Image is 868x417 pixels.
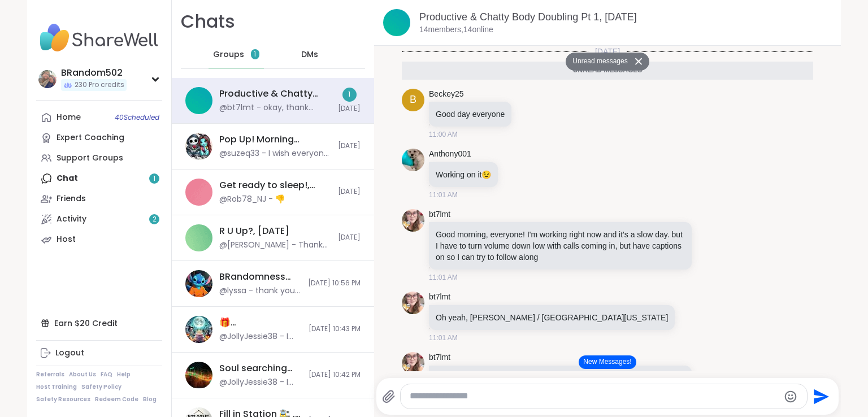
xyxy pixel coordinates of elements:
[57,153,123,164] div: Support Groups
[143,396,157,403] a: Blog
[36,383,77,391] a: Host Training
[383,9,410,36] img: Productive & Chatty Body Doubling Pt 1, Oct 14
[308,279,361,288] span: [DATE] 10:56 PM
[115,113,159,122] span: 40 Scheduled
[36,209,162,229] a: Activity2
[36,18,162,58] img: ShareWell Nav Logo
[579,355,636,369] button: New Messages!
[342,88,357,102] div: 1
[38,70,57,88] img: BRandom502
[588,46,627,57] span: [DATE]
[410,92,416,107] span: B
[436,312,668,323] p: Oh yeah, [PERSON_NAME] / [GEOGRAPHIC_DATA][US_STATE]
[219,194,285,205] div: @Rob78_NJ - 👎
[219,271,301,283] div: BRandomness last call, [DATE]
[402,149,424,171] img: https://sharewell-space-live.sfo3.digitaloceanspaces.com/user-generated/0b0a3b37-c5cb-4055-adc0-d...
[36,229,162,250] a: Host
[419,24,493,36] p: 14 members, 14 online
[185,133,212,160] img: Pop Up! Morning Session!, Oct 14
[338,187,361,197] span: [DATE]
[429,129,458,140] span: 11:00 AM
[185,179,212,206] img: Get ready to sleep!, Oct 13
[219,133,331,146] div: Pop Up! Morning Session!, [DATE]
[36,371,64,379] a: Referrals
[61,67,127,79] div: BRandom502
[436,229,685,263] p: Good morning, everyone! I'm working right now and it's a slow day. but I have to turn volume down...
[429,209,450,220] a: bt7lmt
[117,371,131,379] a: Help
[429,333,458,343] span: 11:01 AM
[402,209,424,232] img: https://sharewell-space-live.sfo3.digitaloceanspaces.com/user-generated/88ba1641-f8b8-46aa-8805-2...
[808,384,833,409] button: Send
[301,49,318,60] span: DMs
[185,224,212,251] img: R U Up?, Oct 14
[185,316,212,343] img: 🎁 Lynette’s Spooktacular Birthday Party 🎃 , Oct 11
[36,313,162,333] div: Earn $20 Credit
[309,370,361,380] span: [DATE] 10:42 PM
[436,108,505,120] p: Good day everyone
[213,49,244,60] span: Groups
[410,390,779,402] textarea: Type your message
[81,383,121,391] a: Safety Policy
[481,170,491,179] span: 😉
[429,352,450,363] a: bt7lmt
[219,179,331,192] div: Get ready to sleep!, [DATE]
[36,148,162,168] a: Support Groups
[55,347,84,359] div: Logout
[95,396,138,403] a: Redeem Code
[254,50,256,59] span: 1
[402,292,424,314] img: https://sharewell-space-live.sfo3.digitaloceanspaces.com/user-generated/88ba1641-f8b8-46aa-8805-2...
[181,9,235,34] h1: Chats
[57,193,86,205] div: Friends
[219,225,289,237] div: R U Up?, [DATE]
[419,11,637,23] a: Productive & Chatty Body Doubling Pt 1, [DATE]
[429,272,458,283] span: 11:01 AM
[185,87,212,114] img: Productive & Chatty Body Doubling Pt 1, Oct 14
[36,128,162,148] a: Expert Coaching
[566,53,631,71] button: Unread messages
[338,141,361,151] span: [DATE]
[219,240,331,251] div: @[PERSON_NAME] - Thank you for the readings [DATE] [PERSON_NAME]!
[338,233,361,242] span: [DATE]
[185,270,212,297] img: BRandomness last call, Oct 13
[185,362,212,389] img: Soul searching with music -Special topic edition! , Oct 13
[402,352,424,375] img: https://sharewell-space-live.sfo3.digitaloceanspaces.com/user-generated/88ba1641-f8b8-46aa-8805-2...
[57,214,86,225] div: Activity
[36,396,90,403] a: Safety Resources
[436,169,491,180] p: Working on it
[219,331,302,342] div: @JollyJessie38 - I have sessions for anyone that need them [DATE] and [DATE] almost all day and t...
[219,362,302,375] div: Soul searching with music -Special topic edition! , [DATE]
[402,62,813,80] div: Unread messages
[36,343,162,363] a: Logout
[219,285,301,297] div: @lyssa - thank you [PERSON_NAME]
[57,112,81,123] div: Home
[36,107,162,128] a: Home40Scheduled
[57,234,76,245] div: Host
[69,371,96,379] a: About Us
[338,104,361,114] span: [DATE]
[429,89,463,100] a: Beckey25
[36,189,162,209] a: Friends
[784,390,797,403] button: Emoji picker
[75,80,124,90] span: 230 Pro credits
[219,102,331,114] div: @bt7lmt - okay, thank goodness for awesome clients! That [DEMOGRAPHIC_DATA] wasn't pissed and was...
[57,132,124,144] div: Expert Coaching
[101,371,112,379] a: FAQ
[429,292,450,303] a: bt7lmt
[219,316,302,329] div: 🎁 [PERSON_NAME]’s Spooktacular Birthday Party 🎃 , [DATE]
[153,215,157,224] span: 2
[219,377,302,388] div: @JollyJessie38 - I have sessions for anyone that need them [DATE] and [DATE] almost all day and t...
[429,190,458,200] span: 11:01 AM
[219,88,331,100] div: Productive & Chatty Body Doubling Pt 1, [DATE]
[309,324,361,334] span: [DATE] 10:43 PM
[429,149,471,160] a: Anthony001
[219,148,331,159] div: @suzeq33 - I wish everyone a good day. Thanks for keeping me company.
